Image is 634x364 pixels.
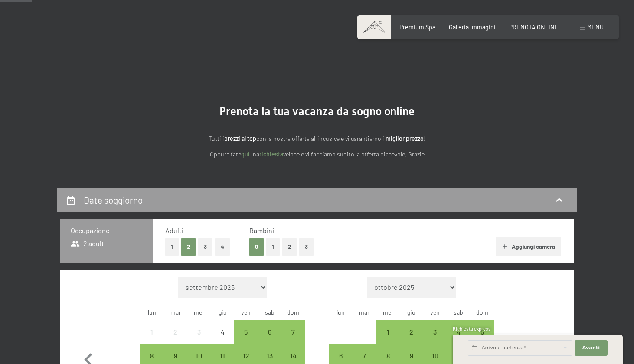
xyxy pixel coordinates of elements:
button: 0 [249,238,264,256]
span: Bambini [249,226,274,234]
abbr: giovedì [219,309,227,316]
a: richiesta [259,150,283,158]
div: arrivo/check-in possibile [234,320,258,343]
div: arrivo/check-in possibile [258,320,281,343]
h3: Occupazione [71,226,142,235]
abbr: venerdì [430,309,440,316]
div: 2 [164,328,186,350]
strong: prezzi al top [224,135,256,142]
div: arrivo/check-in non effettuabile [140,320,163,343]
div: 1 [377,328,399,350]
div: Sun Sep 07 2025 [281,320,305,343]
div: arrivo/check-in non effettuabile [211,320,234,343]
div: Fri Oct 03 2025 [423,320,447,343]
div: Fri Sep 05 2025 [234,320,258,343]
div: 2 [401,328,422,350]
strong: miglior prezzo [386,135,424,142]
p: Tutti i con la nostra offerta all'incusive e vi garantiamo il ! [126,134,508,144]
button: 2 [181,238,196,256]
a: Galleria immagini [449,23,496,31]
button: Aggiungi camera [496,237,561,256]
div: arrivo/check-in non effettuabile [163,320,187,343]
div: arrivo/check-in possibile [281,320,305,343]
div: Thu Oct 02 2025 [400,320,423,343]
div: 7 [282,328,304,350]
button: 3 [299,238,314,256]
div: Tue Sep 02 2025 [163,320,187,343]
div: 3 [188,328,210,350]
abbr: martedì [359,309,369,316]
a: quì [241,150,249,158]
div: 4 [212,328,233,350]
div: 1 [141,328,163,350]
div: arrivo/check-in possibile [447,320,470,343]
span: Avanti [582,344,600,351]
div: 6 [259,328,281,350]
div: arrivo/check-in possibile [376,320,399,343]
div: Sat Oct 04 2025 [447,320,470,343]
abbr: venerdì [241,309,251,316]
abbr: mercoledì [194,309,204,316]
abbr: giovedì [407,309,415,316]
div: Thu Sep 04 2025 [211,320,234,343]
button: 1 [266,238,280,256]
abbr: lunedì [337,309,345,316]
div: 3 [424,328,446,350]
button: Avanti [575,340,608,356]
abbr: domenica [476,309,488,316]
button: 2 [282,238,297,256]
div: Sun Oct 05 2025 [471,320,494,343]
abbr: lunedì [148,309,156,316]
div: 5 [235,328,257,350]
div: Wed Sep 03 2025 [187,320,211,343]
button: 3 [198,238,212,256]
abbr: sabato [265,309,275,316]
div: Sat Sep 06 2025 [258,320,281,343]
div: arrivo/check-in possibile [400,320,423,343]
button: 1 [165,238,179,256]
p: Oppure fate una veloce e vi facciamo subito la offerta piacevole. Grazie [126,149,508,159]
h2: Date soggiorno [84,195,143,205]
abbr: domenica [287,309,299,316]
div: arrivo/check-in non effettuabile [187,320,211,343]
span: 2 adulti [71,239,106,248]
span: Adulti [165,226,183,234]
span: Menu [587,23,604,31]
a: PRENOTA ONLINE [509,23,559,31]
span: Prenota la tua vacanza da sogno online [219,105,415,118]
abbr: sabato [454,309,463,316]
button: 4 [215,238,230,256]
div: Mon Sep 01 2025 [140,320,163,343]
div: Wed Oct 01 2025 [376,320,399,343]
span: Richiesta express [453,326,491,331]
abbr: mercoledì [383,309,393,316]
div: arrivo/check-in possibile [471,320,494,343]
a: Premium Spa [399,23,435,31]
div: arrivo/check-in possibile [423,320,447,343]
div: 4 [448,328,469,350]
abbr: martedì [170,309,181,316]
